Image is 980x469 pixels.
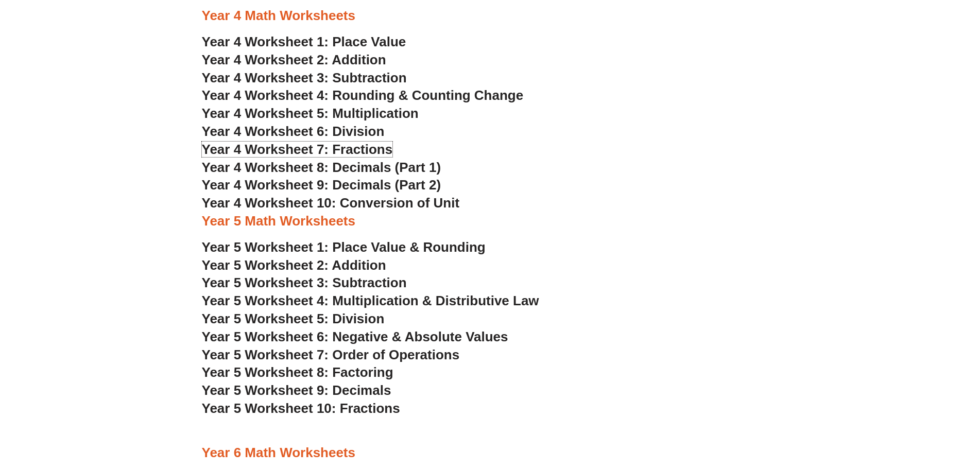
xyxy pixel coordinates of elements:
[202,195,460,211] a: Year 4 Worksheet 10: Conversion of Unit
[202,329,508,344] a: Year 5 Worksheet 6: Negative & Absolute Values
[202,142,393,157] a: Year 4 Worksheet 7: Fractions
[202,88,524,103] a: Year 4 Worksheet 4: Rounding & Counting Change
[202,383,391,398] a: Year 5 Worksheet 9: Decimals
[202,124,385,139] a: Year 4 Worksheet 6: Division
[202,444,779,462] h3: Year 6 Math Worksheets
[202,70,407,85] a: Year 4 Worksheet 3: Subtraction
[809,353,980,469] iframe: Chat Widget
[202,52,386,67] a: Year 4 Worksheet 2: Addition
[202,177,441,193] a: Year 4 Worksheet 9: Decimals (Part 2)
[202,160,441,175] a: Year 4 Worksheet 8: Decimals (Part 1)
[202,7,779,25] h3: Year 4 Math Worksheets
[202,239,486,255] a: Year 5 Worksheet 1: Place Value & Rounding
[202,106,419,121] a: Year 4 Worksheet 5: Multiplication
[202,293,539,308] a: Year 5 Worksheet 4: Multiplication & Distributive Law
[202,257,386,273] a: Year 5 Worksheet 2: Addition
[202,401,400,416] a: Year 5 Worksheet 10: Fractions
[202,213,779,230] h3: Year 5 Math Worksheets
[202,347,460,362] a: Year 5 Worksheet 7: Order of Operations
[202,275,407,290] a: Year 5 Worksheet 3: Subtraction
[202,34,406,49] a: Year 4 Worksheet 1: Place Value
[202,364,393,380] a: Year 5 Worksheet 8: Factoring
[202,311,385,326] a: Year 5 Worksheet 5: Division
